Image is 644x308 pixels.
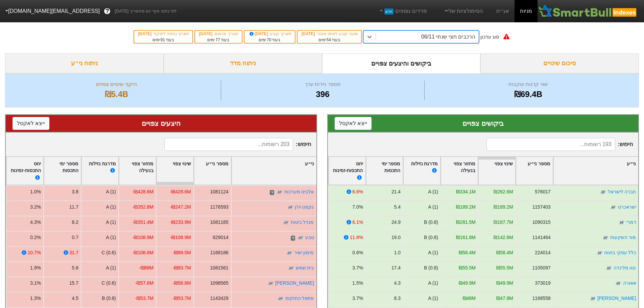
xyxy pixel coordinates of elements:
[170,204,191,211] div: -₪247.2M
[331,160,363,182] div: יחס התכסות-זמינות
[9,160,41,182] div: יחס התכסות-זמינות
[428,249,438,256] div: A (1)
[327,38,331,42] span: 54
[394,280,400,287] div: 4.3
[105,7,109,16] span: ?
[391,188,400,195] div: 21.4
[133,234,153,241] div: -₪108.9M
[72,219,78,226] div: 8.2
[602,235,609,241] img: tase link
[30,188,41,195] div: 1.0%
[248,31,269,36] span: [DATE]
[138,31,189,37] div: תאריך כניסה לתוקף :
[597,295,636,301] a: [PERSON_NAME]
[532,204,550,211] div: 1157403
[198,37,238,43] div: בעוד ימים
[173,264,191,271] div: -₪83.7M
[626,219,636,225] a: דמרי
[496,264,513,271] div: ₪55.5M
[157,157,193,185] div: Toggle SortBy
[294,250,314,255] a: מימון ישיר
[13,118,310,128] div: היצעים צפויים
[384,8,393,15] span: חדש
[535,188,550,195] div: 576017
[610,235,636,240] a: מור השקעות
[459,280,476,287] div: ₪49.9M
[135,295,153,302] div: -₪53.7M
[30,264,41,271] div: 1.9%
[494,234,513,241] div: ₪142.6M
[295,204,314,210] a: נקסט ויז'ן
[194,157,231,185] div: Toggle SortBy
[391,234,400,241] div: 19.0
[275,280,314,286] a: [PERSON_NAME]
[494,188,513,195] div: ₪262.6M
[403,157,440,185] div: Toggle SortBy
[232,157,316,185] div: Toggle SortBy
[69,280,78,287] div: 15.7
[223,80,423,88] div: מספר ניירות ערך
[210,188,229,195] div: 1081124
[164,53,322,73] div: ניתוח מדד
[72,264,78,271] div: 5.6
[101,249,116,256] div: C (0.6)
[535,280,550,287] div: 373019
[335,117,372,130] button: ייצא לאקסל
[106,234,116,241] div: A (1)
[352,264,363,271] div: 3.7%
[494,219,513,226] div: ₪187.7M
[607,189,636,194] a: חברה לישראל
[102,295,116,302] div: B (0.8)
[394,249,400,256] div: 1.0
[428,295,438,302] div: A (1)
[441,157,478,185] div: Toggle SortBy
[106,204,116,211] div: A (1)
[553,157,638,185] div: Toggle SortBy
[604,250,636,255] a: כלל עסקי ביטוח
[213,234,228,241] div: 629014
[618,204,636,210] a: ישראכרט
[198,31,238,37] div: תאריך פרסום :
[210,264,229,271] div: 1081561
[173,295,191,302] div: -₪53.7M
[494,204,513,211] div: ₪189.2M
[329,157,365,185] div: Toggle SortBy
[30,280,41,287] div: 3.1%
[426,80,630,88] div: שווי קרנות עוקבות
[291,219,314,225] a: מגדל ביטוח
[391,264,400,271] div: 17.4
[72,188,78,195] div: 3.8
[486,138,633,151] span: חיפוש :
[285,295,314,301] a: פתאל החזקות
[6,157,43,185] div: Toggle SortBy
[516,157,553,185] div: Toggle SortBy
[133,204,153,211] div: -₪352.8M
[376,4,430,18] a: מדדים נוספיםחדש
[287,204,294,211] img: tase link
[210,249,229,256] div: 1168186
[14,88,219,100] div: ₪5.4B
[267,280,274,287] img: tase link
[115,8,176,15] span: לפי נתוני סוף יום מתאריך [DATE]
[352,219,363,226] div: 6.1%
[613,265,636,270] a: נטו מלינדה
[133,249,153,256] div: -₪108.6M
[248,37,291,43] div: בעוד ימים
[267,38,271,42] span: 70
[72,295,78,302] div: 4.5
[456,219,475,226] div: ₪281.5M
[428,280,438,287] div: A (1)
[406,160,438,182] div: מדרגת נזילות
[210,295,229,302] div: 1143429
[270,190,274,195] span: ד
[284,189,314,194] a: אלביט מערכות
[428,188,438,195] div: A (1)
[30,204,41,211] div: 3.2%
[532,234,550,241] div: 1141464
[496,295,513,302] div: ₪47.8M
[81,157,118,185] div: Toggle SortBy
[532,295,550,302] div: 1168558
[30,295,41,302] div: 1.3%
[538,4,639,18] img: SmartBull
[139,264,153,271] div: -₪88M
